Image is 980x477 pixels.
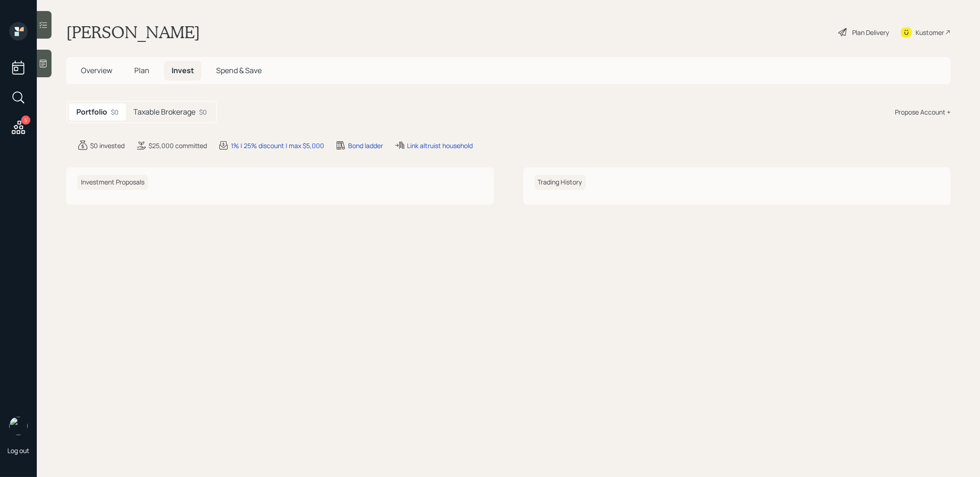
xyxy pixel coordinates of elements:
h1: [PERSON_NAME] [66,22,200,42]
div: $25,000 committed [149,141,207,150]
div: Link altruist household [407,141,473,150]
h5: Portfolio [76,108,107,116]
div: Bond ladder [348,141,383,150]
div: Kustomer [916,28,944,37]
span: Overview [81,65,112,75]
img: treva-nostdahl-headshot.png [9,417,28,435]
div: Plan Delivery [852,28,889,37]
div: Propose Account + [895,107,951,117]
div: 1% | 25% discount | max $5,000 [231,141,324,150]
span: Spend & Save [216,65,262,75]
div: $0 [199,107,207,117]
div: $0 invested [90,141,125,150]
div: 5 [21,115,30,125]
div: $0 [111,107,119,117]
span: Invest [172,65,194,75]
span: Plan [134,65,149,75]
div: Log out [7,446,29,455]
h5: Taxable Brokerage [133,108,195,116]
h6: Investment Proposals [77,175,148,190]
h6: Trading History [534,175,586,190]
